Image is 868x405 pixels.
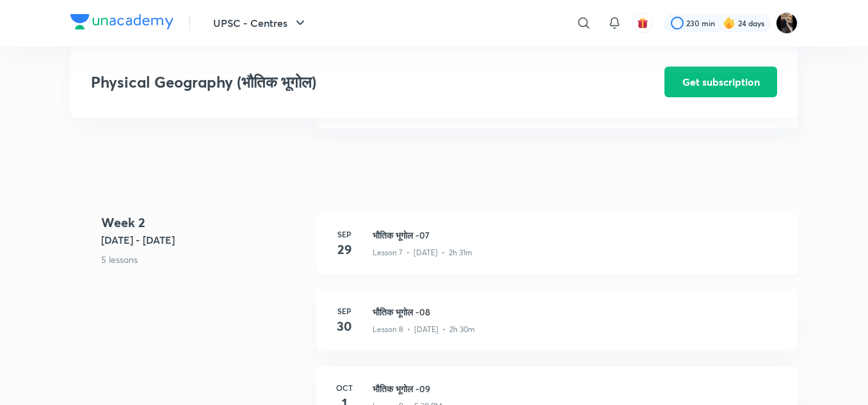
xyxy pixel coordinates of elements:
[632,13,653,33] button: avatar
[332,228,357,240] h6: Sep
[101,253,306,266] p: 5 lessons
[332,305,357,317] h6: Sep
[723,17,735,29] img: streak
[316,290,798,367] a: Sep30भौतिक भूगोल -08Lesson 8 • [DATE] • 2h 30m
[332,382,357,393] h6: Oct
[373,324,475,335] p: Lesson 8 • [DATE] • 2h 30m
[664,67,777,97] button: Get subscription
[373,305,782,319] h3: भौतिक भूगोल -08
[373,382,782,395] h3: भौतिक भूगोल -09
[316,213,798,290] a: Sep29भौतिक भूगोल -07Lesson 7 • [DATE] • 2h 31m
[373,247,472,258] p: Lesson 7 • [DATE] • 2h 31m
[101,213,306,232] h4: Week 2
[373,228,782,242] h3: भौतिक भूगोल -07
[205,10,316,36] button: UPSC - Centres
[776,12,798,34] img: amit tripathi
[332,317,357,336] h4: 30
[91,73,592,91] h3: Physical Geography (भौतिक भूगोल)
[70,14,173,29] img: Company Logo
[637,17,648,29] img: avatar
[70,14,173,33] a: Company Logo
[332,240,357,259] h4: 29
[101,232,306,248] h5: [DATE] - [DATE]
